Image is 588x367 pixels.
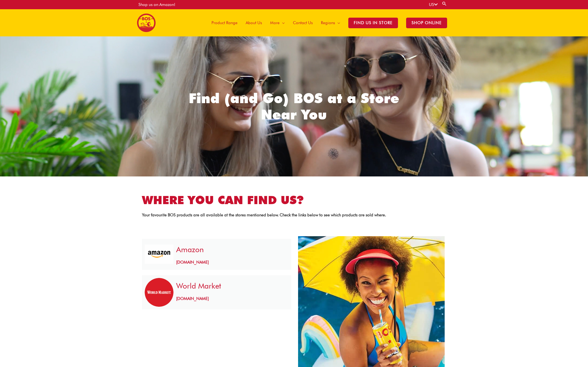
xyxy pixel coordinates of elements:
[270,15,280,31] span: More
[321,15,335,31] span: Regions
[137,14,156,32] img: BOS United States
[186,90,402,123] h1: Find (and Go) BOS at a Store Near You
[266,9,289,36] a: More
[142,213,446,217] p: Your favourite BOS products are all available at the stores mentioned below. Check the links belo...
[176,260,209,265] a: [DOMAIN_NAME]
[406,18,447,28] span: SHOP ONLINE
[176,244,286,255] h3: Amazon
[289,9,317,36] a: Contact Us
[142,193,446,208] h2: Where you can find us?
[203,9,451,36] nav: Site Navigation
[429,2,438,7] a: US
[402,9,451,36] a: SHOP ONLINE
[207,9,242,36] a: Product Range
[211,15,238,31] span: Product Range
[176,281,221,290] a: World Market
[176,296,209,301] a: [DOMAIN_NAME]
[242,9,266,36] a: About Us
[348,18,398,28] span: Find Us in Store
[293,15,313,31] span: Contact Us
[317,9,344,36] a: Regions
[442,1,447,6] a: Search button
[246,15,262,31] span: About Us
[344,9,402,36] a: Find Us in Store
